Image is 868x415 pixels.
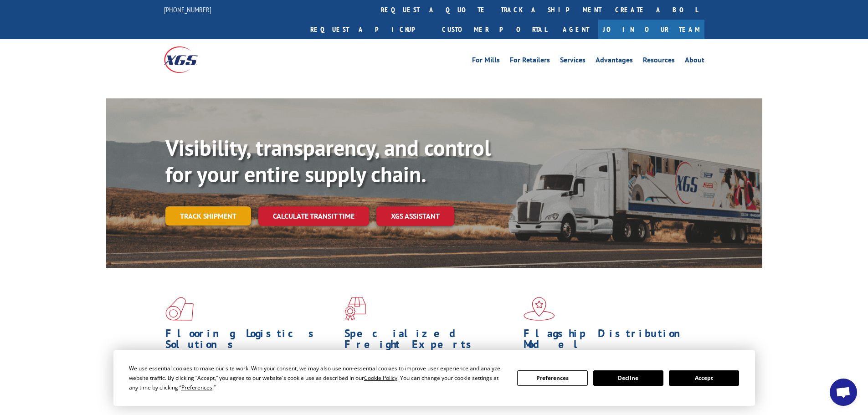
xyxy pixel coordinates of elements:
[560,56,586,67] a: Services
[165,133,491,188] b: Visibility, transparency, and control for your entire supply chain.
[113,350,755,406] div: Cookie Consent Prompt
[510,56,550,67] a: For Retailers
[472,56,500,67] a: For Mills
[643,56,675,67] a: Resources
[830,379,857,406] div: Open chat
[344,297,366,321] img: xgs-icon-focused-on-flooring-red
[554,20,598,39] a: Agent
[165,297,194,321] img: xgs-icon-total-supply-chain-intelligence-red
[435,20,554,39] a: Customer Portal
[593,370,663,386] button: Decline
[524,297,555,321] img: xgs-icon-flagship-distribution-model-red
[376,206,454,226] a: XGS ASSISTANT
[129,364,506,392] div: We use essential cookies to make our site work. With your consent, we may also use non-essential ...
[596,56,633,67] a: Advantages
[685,56,704,67] a: About
[303,20,435,39] a: Request a pickup
[344,328,517,354] h1: Specialized Freight Experts
[258,206,369,226] a: Calculate transit time
[598,20,704,39] a: Join Our Team
[517,370,587,386] button: Preferences
[364,374,397,382] span: Cookie Policy
[524,328,696,354] h1: Flagship Distribution Model
[165,206,251,225] a: Track shipment
[165,328,338,354] h1: Flooring Logistics Solutions
[164,5,211,14] a: [PHONE_NUMBER]
[669,370,739,386] button: Accept
[181,384,212,391] span: Preferences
